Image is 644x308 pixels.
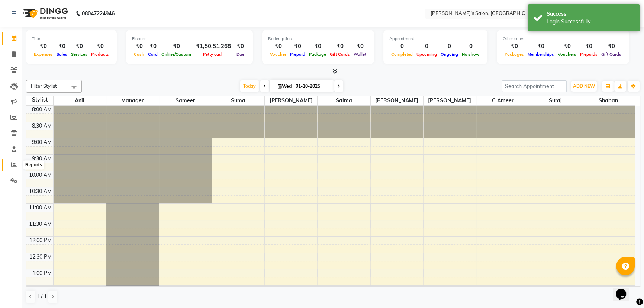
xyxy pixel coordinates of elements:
div: ₹0 [352,42,368,51]
div: 12:00 PM [28,237,53,244]
div: ₹0 [328,42,352,51]
span: Due [235,52,246,57]
div: Login Successfully. [547,18,634,26]
span: C Ameer [476,96,529,105]
span: Gift Cards [599,52,623,57]
div: 10:00 AM [28,171,53,179]
span: Voucher [268,52,288,57]
div: 0 [389,42,415,51]
div: Finance [132,36,247,42]
div: ₹0 [234,42,247,51]
span: Salma [318,96,370,105]
span: Products [89,52,111,57]
span: Sales [55,52,69,57]
div: 1:00 PM [31,269,53,277]
span: Card [146,52,160,57]
div: 11:30 AM [28,220,53,228]
div: 0 [460,42,482,51]
input: 2025-10-01 [293,81,331,92]
div: 8:00 AM [30,106,53,113]
div: 0 [439,42,460,51]
span: Wed [276,83,293,89]
div: 9:30 AM [30,155,53,163]
span: Suma [212,96,264,105]
iframe: chat widget [613,278,637,301]
span: Upcoming [415,52,439,57]
span: Cash [132,52,146,57]
span: Suraj [529,96,582,105]
b: 08047224946 [82,3,115,24]
img: logo [19,3,70,24]
span: Memberships [526,52,556,57]
span: Prepaid [288,52,307,57]
span: Wallet [352,52,368,57]
div: ₹0 [69,42,89,51]
span: Expenses [32,52,55,57]
div: ₹0 [556,42,578,51]
div: 8:30 AM [30,122,53,130]
span: Services [69,52,89,57]
span: Sameer [159,96,212,105]
div: Reports [23,161,44,170]
div: Total [32,36,111,42]
span: Gift Cards [328,52,352,57]
div: ₹0 [288,42,307,51]
div: Stylist [26,96,53,104]
span: Filter Stylist [31,83,57,89]
div: ₹0 [268,42,288,51]
div: Redemption [268,36,368,42]
span: Shaban [582,96,635,105]
div: ₹1,50,51,268 [193,42,234,51]
span: 1 / 1 [36,293,47,301]
div: ₹0 [132,42,146,51]
input: Search Appointment [502,80,567,92]
button: ADD NEW [571,81,597,92]
div: ₹0 [307,42,328,51]
span: Vouchers [556,52,578,57]
span: Petty cash [201,52,226,57]
span: Online/Custom [160,52,193,57]
span: Anil [54,96,106,105]
span: Package [307,52,328,57]
span: Manager [106,96,159,105]
span: Today [240,80,259,92]
span: [PERSON_NAME] [265,96,317,105]
span: Prepaids [578,52,599,57]
span: Completed [389,52,415,57]
div: ₹0 [55,42,69,51]
div: Appointment [389,36,482,42]
div: 1:30 PM [31,286,53,293]
span: [PERSON_NAME] [424,96,476,105]
span: [PERSON_NAME] [371,96,423,105]
div: ₹0 [526,42,556,51]
div: ₹0 [160,42,193,51]
div: ₹0 [89,42,111,51]
div: 9:00 AM [30,138,53,146]
div: ₹0 [146,42,160,51]
div: ₹0 [32,42,55,51]
div: 12:30 PM [28,253,53,261]
div: 0 [415,42,439,51]
div: ₹0 [578,42,599,51]
div: Other sales [503,36,623,42]
span: ADD NEW [573,83,595,89]
div: ₹0 [503,42,526,51]
span: Packages [503,52,526,57]
div: 10:30 AM [28,187,53,195]
span: No show [460,52,482,57]
span: Ongoing [439,52,460,57]
div: ₹0 [599,42,623,51]
div: 11:00 AM [28,204,53,212]
div: Success [547,10,634,18]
